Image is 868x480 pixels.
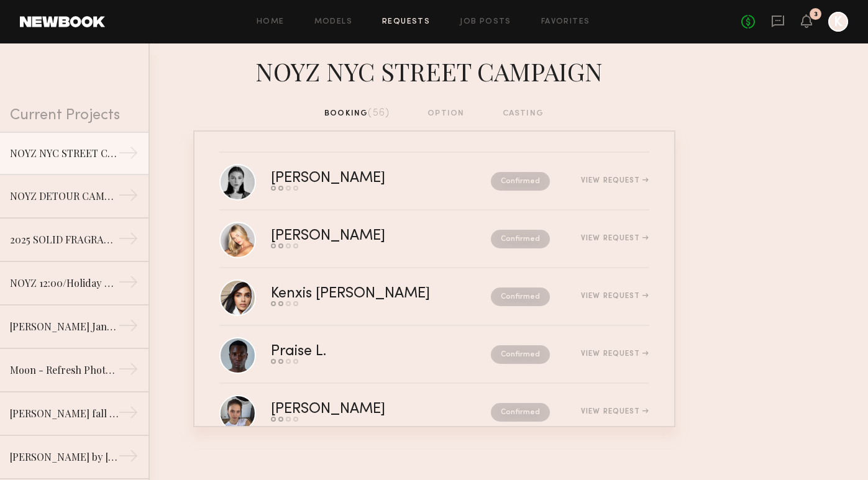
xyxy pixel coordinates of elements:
[491,172,550,191] nb-request-status: Confirmed
[118,143,139,168] div: →
[118,185,139,210] div: →
[10,450,118,464] div: [PERSON_NAME] by [PERSON_NAME] 2020 fall photoshoot
[219,211,649,268] a: [PERSON_NAME]ConfirmedView Request
[219,153,649,211] a: [PERSON_NAME]ConfirmedView Request
[10,146,118,161] div: NOYZ NYC STREET CAMPAIGN
[118,315,139,340] div: →
[219,326,649,384] a: Praise L.ConfirmedView Request
[118,272,139,297] div: →
[382,18,430,26] a: Requests
[10,276,118,291] div: NOYZ 12:00/Holiday Shoot
[219,268,649,326] a: Kenxis [PERSON_NAME]ConfirmedView Request
[271,402,438,417] div: [PERSON_NAME]
[460,18,511,26] a: Job Posts
[10,189,118,204] div: NOYZ DETOUR CAMPAIGN SHOOT
[118,446,139,471] div: →
[828,12,848,32] a: K
[10,319,118,334] div: [PERSON_NAME] January Launch - Photoshoot & Video shoot
[10,406,118,421] div: [PERSON_NAME] fall 2020 video shoot
[491,403,550,422] nb-request-status: Confirmed
[581,292,649,300] div: View Request
[581,408,649,415] div: View Request
[10,363,118,378] div: Moon - Refresh Photoshoot
[271,229,438,243] div: [PERSON_NAME]
[581,235,649,242] div: View Request
[314,18,352,26] a: Models
[10,232,118,247] div: 2025 SOLID FRAGRANCE CAMPAIGN
[491,345,550,364] nb-request-status: Confirmed
[271,287,460,301] div: Kenxis [PERSON_NAME]
[491,288,550,306] nb-request-status: Confirmed
[271,345,409,359] div: Praise L.
[219,384,649,442] a: [PERSON_NAME]ConfirmedView Request
[118,229,139,253] div: →
[193,53,675,87] div: NOYZ NYC STREET CAMPAIGN
[257,18,285,26] a: Home
[541,18,590,26] a: Favorites
[581,350,649,358] div: View Request
[118,402,139,427] div: →
[814,11,818,18] div: 3
[581,177,649,184] div: View Request
[118,359,139,384] div: →
[271,171,438,186] div: [PERSON_NAME]
[491,230,550,248] nb-request-status: Confirmed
